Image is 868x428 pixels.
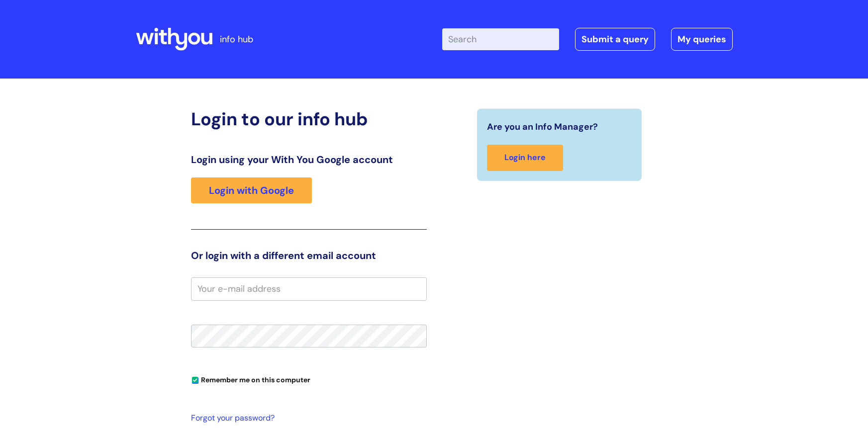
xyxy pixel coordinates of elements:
[191,177,312,203] a: Login with Google
[671,28,733,51] a: My queries
[191,373,310,384] label: Remember me on this computer
[442,28,559,50] input: Search
[192,377,198,384] input: Remember me on this computer
[191,371,427,387] div: You can uncheck this option if you're logging in from a shared device
[191,154,427,166] h3: Login using your With You Google account
[191,108,427,130] h2: Login to our info hub
[487,119,598,135] span: Are you an Info Manager?
[191,250,427,261] h3: Or login with a different email account
[191,411,422,426] a: Forgot your password?
[487,145,563,171] a: Login here
[575,28,655,51] a: Submit a query
[220,31,253,47] p: info hub
[191,277,427,300] input: Your e-mail address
